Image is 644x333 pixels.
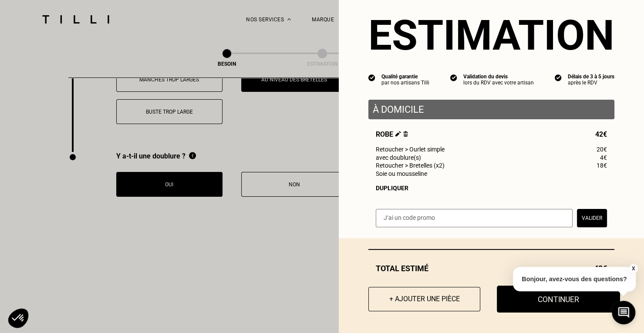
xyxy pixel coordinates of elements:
img: Éditer [395,131,401,137]
span: 42€ [595,130,607,138]
div: Total estimé [368,264,614,273]
img: Supprimer [403,131,408,137]
div: après le RDV [568,80,614,86]
div: lors du RDV avec votre artisan [463,80,534,86]
img: icon list info [450,74,457,81]
img: icon list info [555,74,562,81]
span: Robe [376,130,408,138]
span: Retoucher > Ourlet simple [376,146,445,153]
p: À domicile [373,104,610,115]
div: Qualité garantie [381,74,429,80]
button: X [629,264,637,273]
button: Continuer [497,286,620,313]
img: icon list info [368,74,375,81]
button: + Ajouter une pièce [368,287,480,311]
div: par nos artisans Tilli [381,80,429,86]
span: Soie ou mousseline [376,170,427,177]
div: Validation du devis [463,74,534,80]
span: 20€ [597,146,607,153]
span: 18€ [597,162,607,169]
span: Retoucher > Bretelles (x2) [376,162,445,169]
button: Valider [577,209,607,227]
span: 4€ [600,154,607,161]
div: Délais de 3 à 5 jours [568,74,614,80]
div: Dupliquer [376,185,607,192]
input: J‘ai un code promo [376,209,573,227]
section: Estimation [368,11,614,60]
span: avec doublure(s) [376,154,421,161]
p: Bonjour, avez-vous des questions? [513,267,636,291]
